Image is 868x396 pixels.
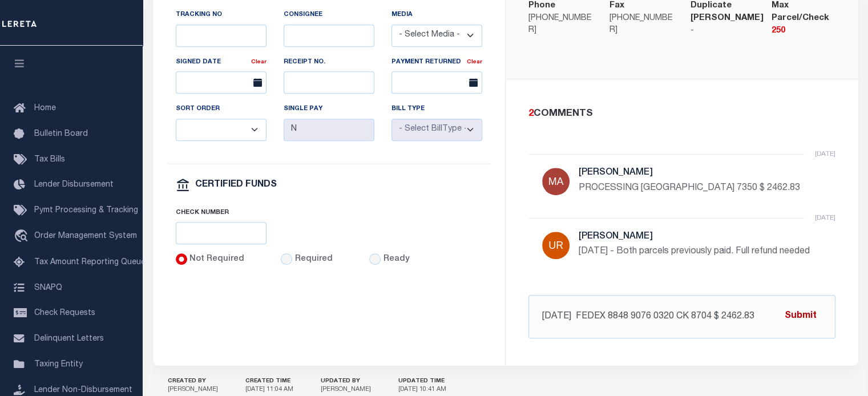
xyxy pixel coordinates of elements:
p: [DATE] 11:04 AM [245,385,293,395]
span: 2 [528,109,534,119]
div: COMMENTS [528,107,831,122]
button: Submit [777,305,824,328]
label: Not Required [189,253,244,266]
img: Urbina, Matthew [542,232,570,259]
p: [PHONE_NUMBER] [609,13,673,38]
h5: CREATED BY [168,378,218,385]
span: SNAPQ [34,284,62,292]
label: Media [391,10,413,20]
span: Bulletin Board [34,130,88,138]
span: Tax Bills [34,156,65,164]
h5: UPDATED BY [321,378,371,385]
label: Sort Order [176,104,220,114]
p: - [691,25,754,38]
span: Lender Disbursement [34,181,114,189]
p: [DATE] [815,149,835,159]
span: Check Requests [34,309,95,317]
span: Home [34,104,56,112]
h5: UPDATED TIME [398,378,446,385]
p: [PERSON_NAME] [321,385,371,395]
span: Taxing Entity [34,361,83,369]
p: [DATE] 10:41 AM [398,385,446,395]
img: Martinez, Myrna [542,168,570,195]
h5: CREATED TIME [245,378,293,385]
input: Add Comment... [528,295,835,338]
p: [PERSON_NAME] [168,385,218,395]
a: Clear [467,59,482,65]
span: Pymt Processing & Tracking [34,207,138,215]
label: Tracking No [176,10,222,20]
label: Ready [383,253,410,266]
label: Payment Returned [391,58,461,67]
p: [DATE] [815,213,835,223]
span: Delinquent Letters [34,335,104,343]
label: Check Number [176,208,229,218]
p: PROCESSING [GEOGRAPHIC_DATA] 7350 $ 2462.83 [579,181,822,195]
h6: CERTIFIED FUNDS [195,180,277,190]
i: travel_explore [14,229,32,244]
h5: [PERSON_NAME] [579,168,822,179]
h5: [PERSON_NAME] [579,232,822,243]
label: Consignee [284,10,322,20]
p: [DATE] - Both parcels previously paid. Full refund needed [579,245,822,258]
label: Receipt No. [284,58,325,67]
label: Signed Date [176,58,221,67]
span: Tax Amount Reporting Queue [34,258,146,266]
label: Single Pay [284,104,322,114]
span: Lender Non-Disbursement [34,386,132,394]
label: Required [295,253,333,266]
label: Bill Type [391,104,425,114]
p: 250 [772,25,835,38]
p: [PHONE_NUMBER] [528,13,592,38]
span: Order Management System [34,232,137,240]
a: Clear [251,59,267,65]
